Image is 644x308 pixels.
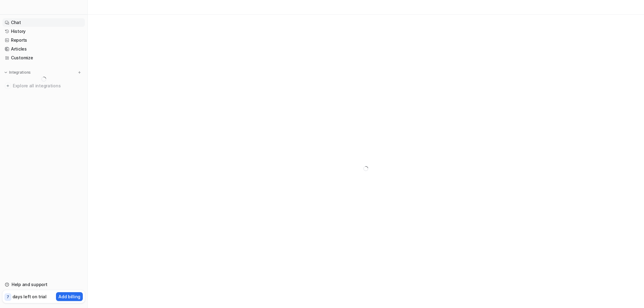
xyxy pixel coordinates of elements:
[5,83,11,89] img: explore all integrations
[2,27,85,36] a: History
[56,292,83,301] button: Add billing
[7,294,9,300] p: 7
[4,70,8,75] img: expand menu
[2,45,85,53] a: Articles
[13,81,82,91] span: Explore all integrations
[12,293,47,300] p: days left on trial
[2,69,33,75] button: Integrations
[58,293,80,300] p: Add billing
[2,18,85,27] a: Chat
[2,280,85,289] a: Help and support
[9,70,31,75] p: Integrations
[2,36,85,44] a: Reports
[77,70,82,75] img: menu_add.svg
[2,54,85,62] a: Customize
[2,82,85,90] a: Explore all integrations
